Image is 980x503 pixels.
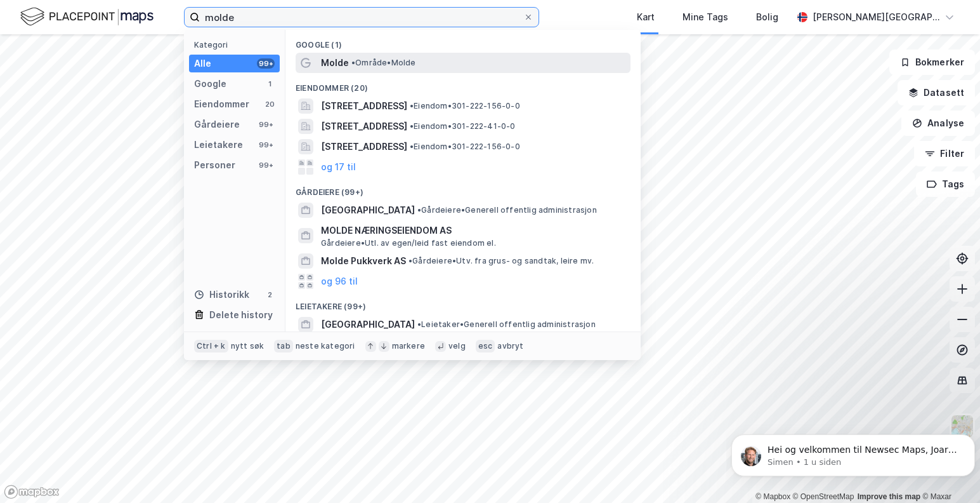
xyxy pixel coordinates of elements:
[194,137,243,152] div: Leietakere
[683,10,728,25] div: Mine Tags
[410,142,520,152] span: Eiendom • 301-222-156-0-0
[194,158,235,173] div: Personer
[755,492,790,501] a: Mapbox
[321,253,406,269] span: Molde Pukkverk AS
[257,140,275,150] div: 99+
[321,223,625,238] span: MOLDE NÆRINGSEIENDOM AS
[20,6,154,28] img: logo.f888ab2527a4732fd821a326f86c7f29.svg
[392,341,425,351] div: markere
[296,341,355,351] div: neste kategori
[417,205,597,215] span: Gårdeiere • Generell offentlig administrasjon
[351,58,355,67] span: •
[194,117,240,132] div: Gårdeiere
[914,141,975,166] button: Filter
[321,159,356,175] button: og 17 til
[410,101,520,111] span: Eiendom • 301-222-156-0-0
[448,341,466,351] div: velg
[274,340,293,352] div: tab
[726,408,980,497] iframe: Intercom notifications melding
[194,97,249,112] div: Eiendommer
[410,101,414,111] span: •
[410,121,414,131] span: •
[417,319,421,329] span: •
[265,290,275,300] div: 2
[916,171,975,197] button: Tags
[209,307,273,323] div: Delete history
[285,73,641,96] div: Eiendommer (20)
[194,56,211,71] div: Alle
[813,10,939,25] div: [PERSON_NAME][GEOGRAPHIC_DATA]
[285,30,641,53] div: Google (1)
[194,40,280,50] div: Kategori
[265,79,275,89] div: 1
[194,340,228,352] div: Ctrl + k
[497,341,523,351] div: avbryt
[637,10,655,25] div: Kart
[285,177,641,200] div: Gårdeiere (99+)
[408,256,594,266] span: Gårdeiere • Utv. fra grus- og sandtak, leire mv.
[793,492,854,501] a: OpenStreetMap
[321,238,496,248] span: Gårdeiere • Utl. av egen/leid fast eiendom el.
[901,111,975,136] button: Analyse
[321,139,407,154] span: [STREET_ADDRESS]
[417,319,596,330] span: Leietaker • Generell offentlig administrasjon
[194,287,249,302] div: Historikk
[321,317,415,332] span: [GEOGRAPHIC_DATA]
[4,485,60,499] a: Mapbox homepage
[257,58,275,69] div: 99+
[321,98,407,114] span: [STREET_ADDRESS]
[858,492,920,501] a: Improve this map
[410,142,414,151] span: •
[351,58,416,68] span: Område • Molde
[408,256,412,265] span: •
[285,292,641,314] div: Leietakere (99+)
[321,55,349,70] span: Molde
[889,50,975,75] button: Bokmerker
[476,340,495,352] div: esc
[321,203,415,218] span: [GEOGRAPHIC_DATA]
[410,121,516,131] span: Eiendom • 301-222-41-0-0
[200,8,523,27] input: Søk på adresse, matrikkel, gårdeiere, leietakere eller personer
[898,80,975,105] button: Datasett
[417,205,421,215] span: •
[756,10,778,25] div: Bolig
[321,119,407,134] span: [STREET_ADDRESS]
[321,274,358,289] button: og 96 til
[265,99,275,109] div: 20
[194,76,226,91] div: Google
[257,119,275,130] div: 99+
[231,341,265,351] div: nytt søk
[257,160,275,170] div: 99+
